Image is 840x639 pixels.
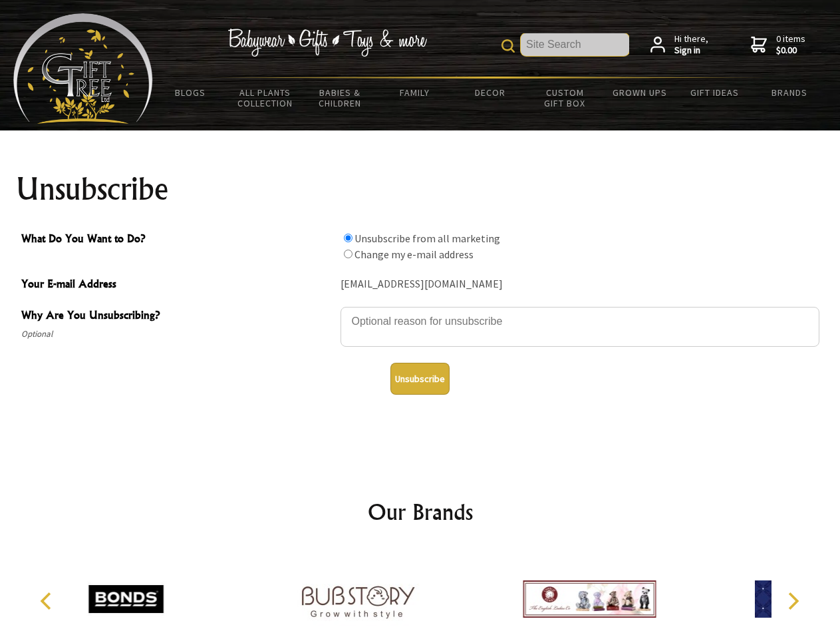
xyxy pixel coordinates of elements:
textarea: Why Are You Unsubscribing? [341,307,819,347]
span: 0 items [776,33,805,57]
img: Babyware - Gifts - Toys and more... [13,13,153,124]
span: Optional [21,326,334,342]
input: What Do You Want to Do? [344,234,352,242]
span: Why Are You Unsubscribing? [21,307,334,326]
a: BLOGS [153,79,228,106]
a: Babies & Children [303,79,378,117]
img: product search [501,39,515,53]
a: 0 items$0.00 [751,33,805,57]
a: Grown Ups [602,79,677,106]
h1: Unsubscribe [16,173,825,205]
a: Custom Gift Box [527,79,603,117]
input: Site Search [521,33,629,56]
a: Decor [452,79,527,106]
span: Your E-mail Address [21,276,334,295]
strong: $0.00 [776,45,805,57]
a: Hi there,Sign in [650,33,708,57]
button: Unsubscribe [390,363,450,395]
a: Family [378,79,453,106]
button: Next [778,586,807,616]
strong: Sign in [674,45,708,57]
button: Previous [33,586,63,616]
a: All Plants Collection [228,79,303,117]
span: What Do You Want to Do? [21,230,334,250]
a: Gift Ideas [677,79,752,106]
span: Hi there, [674,33,708,57]
label: Change my e-mail address [354,248,474,261]
input: What Do You Want to Do? [344,250,352,258]
label: Unsubscribe from all marketing [354,232,500,245]
h2: Our Brands [27,496,814,528]
a: Brands [752,79,827,106]
div: [EMAIL_ADDRESS][DOMAIN_NAME] [341,274,819,295]
img: Babywear - Gifts - Toys & more [227,29,427,57]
